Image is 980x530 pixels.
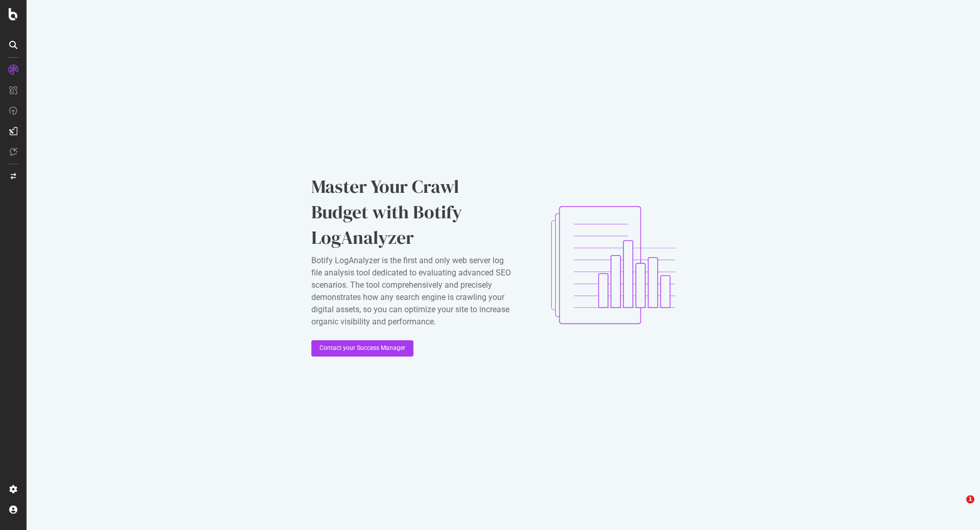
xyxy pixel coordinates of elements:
img: ClxWCziB.png [532,184,695,347]
div: Botify LogAnalyzer is the first and only web server log file analysis tool dedicated to evaluatin... [311,255,516,328]
div: Master Your Crawl Budget with Botify LogAnalyzer [311,174,516,250]
iframe: Intercom live chat [945,495,970,520]
span: 1 [966,495,974,503]
div: Contact your Success Manager [320,344,405,352]
button: Contact your Success Manager [311,340,413,357]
